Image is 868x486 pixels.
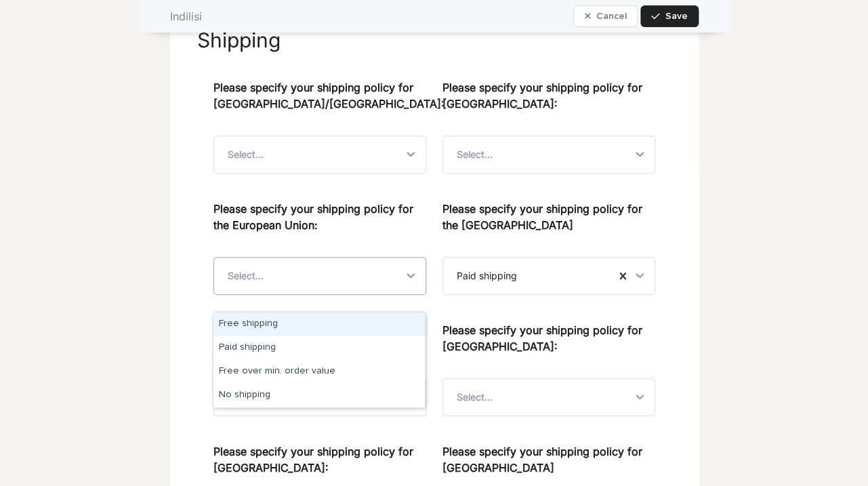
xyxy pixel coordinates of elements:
span: Please specify your shipping policy for [GEOGRAPHIC_DATA]: [442,322,655,373]
span: Please specify your shipping policy for the [GEOGRAPHIC_DATA] [442,201,655,251]
div: Paid shipping [213,336,425,360]
span: Paid shipping [457,269,517,283]
button: Save [640,5,698,27]
div: Select... [457,390,493,404]
div: Select... [228,148,264,161]
div: Free over min. order value [213,360,425,384]
span: Please specify your shipping policy for [GEOGRAPHIC_DATA]: [442,79,655,130]
div: Select... [457,148,493,161]
div: Select... [228,269,264,283]
h2: Shipping [197,28,281,52]
h2: Indilisi [170,8,202,24]
span: Cancel [596,12,626,21]
div: No shipping [213,384,425,407]
span: Please specify your shipping policy for [GEOGRAPHIC_DATA]/[GEOGRAPHIC_DATA]: [213,79,445,130]
span: Save [665,12,688,21]
span: Please specify your shipping policy for the European Union: [213,201,426,251]
button: Cancel [573,5,638,27]
div: Free shipping [213,312,425,336]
